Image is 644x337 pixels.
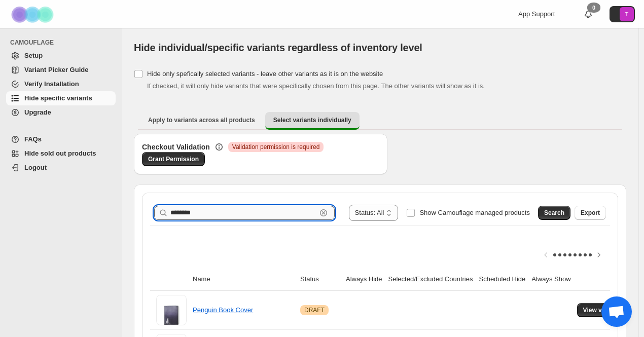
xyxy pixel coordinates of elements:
th: Status [297,268,343,291]
span: Validation permission is required [232,143,320,151]
span: Hide only spefically selected variants - leave other variants as it is on the website [147,70,383,78]
button: Select variants individually [265,112,360,130]
span: Hide sold out products [24,149,96,157]
button: Scroll table right one column [592,248,606,262]
span: CAMOUFLAGE [10,39,117,47]
a: Setup [6,49,116,63]
div: 0 [587,3,600,13]
th: Always Hide [343,268,385,291]
button: View variants [577,303,628,317]
span: If checked, it will only hide variants that were specifically chosen from this page. The other va... [147,82,485,90]
h3: Checkout Validation [142,142,210,152]
text: T [625,11,629,17]
th: Scheduled Hide [476,268,528,291]
span: Select variants individually [273,116,351,124]
span: Hide individual/specific variants regardless of inventory level [134,42,422,53]
th: Selected/Excluded Countries [385,268,476,291]
div: チャットを開く [601,296,632,327]
span: Grant Permission [148,155,199,163]
th: Always Show [528,268,574,291]
img: Camouflage [8,1,59,28]
a: Logout [6,161,116,175]
span: Hide specific variants [24,94,92,102]
a: 0 [583,9,593,19]
span: Apply to variants across all products [148,116,255,124]
a: Penguin Book Cover [193,306,253,314]
img: Penguin Book Cover [156,295,187,325]
button: Apply to variants across all products [140,112,263,128]
span: Variant Picker Guide [24,66,88,73]
a: Hide specific variants [6,91,116,105]
span: Show Camouflage managed products [419,209,530,216]
span: Logout [24,164,47,171]
button: Avatar with initials T [610,6,635,22]
span: View variants [583,306,622,314]
span: DRAFT [304,306,325,314]
button: Search [538,206,570,220]
button: Clear [318,208,329,218]
span: Search [544,209,564,217]
span: App Support [518,10,555,18]
a: Variant Picker Guide [6,63,116,77]
a: Verify Installation [6,77,116,91]
a: Grant Permission [142,152,205,166]
span: Verify Installation [24,80,79,88]
span: Upgrade [24,108,51,116]
span: Setup [24,52,43,59]
a: Upgrade [6,105,116,120]
span: Avatar with initials T [620,7,634,21]
th: Name [190,268,297,291]
a: Hide sold out products [6,146,116,161]
span: Export [581,209,600,217]
span: FAQs [24,135,42,143]
button: Export [575,206,606,220]
a: FAQs [6,132,116,146]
